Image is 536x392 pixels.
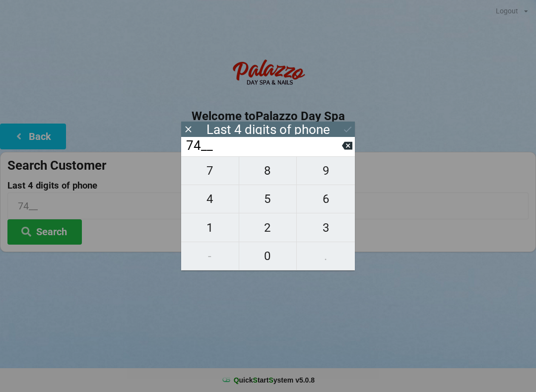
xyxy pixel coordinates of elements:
[239,185,297,213] button: 5
[297,160,355,181] span: 9
[297,213,355,242] button: 3
[206,125,330,134] div: Last 4 digits of phone
[239,246,297,266] span: 0
[181,185,239,213] button: 4
[239,189,297,209] span: 5
[297,185,355,213] button: 6
[181,189,239,209] span: 4
[181,160,239,181] span: 7
[239,242,297,270] button: 0
[181,217,239,238] span: 1
[239,213,297,242] button: 2
[239,160,297,181] span: 8
[239,217,297,238] span: 2
[239,156,297,185] button: 8
[297,217,355,238] span: 3
[297,156,355,185] button: 9
[181,213,239,242] button: 1
[181,156,239,185] button: 7
[297,189,355,209] span: 6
